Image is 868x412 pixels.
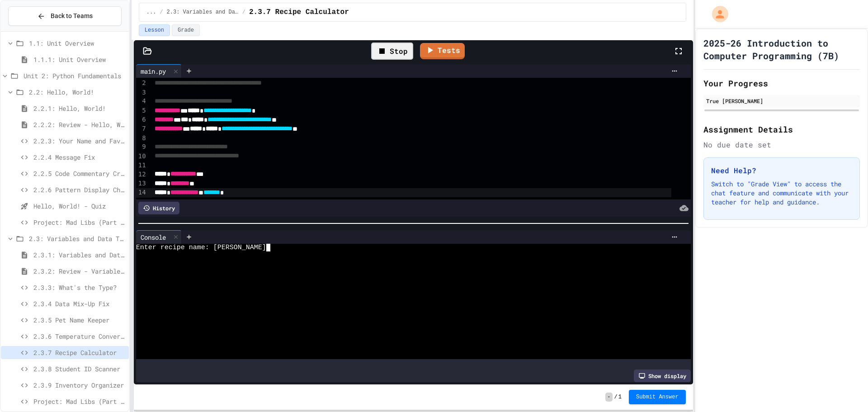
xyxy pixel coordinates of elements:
[167,9,239,16] span: 2.3: Variables and Data Types
[136,97,147,106] div: 4
[136,232,170,242] div: Console
[33,152,125,162] span: 2.2.4 Message Fix
[33,136,125,146] span: 2.2.3: Your Name and Favorite Movie
[605,393,612,402] span: -
[160,9,163,16] span: /
[33,250,125,260] span: 2.3.1: Variables and Data Types
[249,7,349,18] span: 2.3.7 Recipe Calculator
[136,124,147,133] div: 7
[136,170,147,179] div: 12
[703,123,860,136] h2: Assignment Details
[33,169,125,178] span: 2.2.5 Code Commentary Creator
[136,142,147,152] div: 9
[618,393,622,401] span: 1
[136,179,147,188] div: 13
[33,331,125,341] span: 2.3.6 Temperature Converter
[172,24,200,36] button: Grade
[703,37,860,62] h1: 2025-26 Introduction to Computer Programming (7B)
[136,161,147,170] div: 11
[629,390,686,404] button: Submit Answer
[33,380,125,390] span: 2.3.9 Inventory Organizer
[51,11,93,21] span: Back to Teams
[420,43,465,59] a: Tests
[33,315,125,325] span: 2.3.5 Pet Name Keeper
[136,79,147,88] div: 2
[703,139,860,150] div: No due date set
[33,120,125,129] span: 2.2.2: Review - Hello, World!
[371,43,413,60] div: Stop
[33,364,125,374] span: 2.3.8 Student ID Scanner
[136,88,147,97] div: 3
[136,188,147,197] div: 14
[634,369,691,382] div: Show display
[138,202,179,214] div: History
[139,24,170,36] button: Lesson
[29,87,125,97] span: 2.2: Hello, World!
[136,230,182,244] div: Console
[33,104,125,113] span: 2.2.1: Hello, World!
[8,6,122,26] button: Back to Teams
[33,348,125,357] span: 2.3.7 Recipe Calculator
[33,397,125,406] span: Project: Mad Libs (Part 2)
[136,244,266,251] span: Enter recipe name: [PERSON_NAME]
[136,115,147,124] div: 6
[33,299,125,308] span: 2.3.4 Data Mix-Up Fix
[33,218,125,227] span: Project: Mad Libs (Part 1)
[703,77,860,90] h2: Your Progress
[136,106,147,115] div: 5
[242,9,245,16] span: /
[706,97,857,105] div: True [PERSON_NAME]
[29,234,125,243] span: 2.3: Variables and Data Types
[146,9,156,16] span: ...
[136,66,170,76] div: main.py
[33,201,125,211] span: Hello, World! - Quiz
[136,64,182,78] div: main.py
[29,38,125,48] span: 1.1: Unit Overview
[614,393,618,401] span: /
[33,55,125,64] span: 1.1.1: Unit Overview
[636,393,679,401] span: Submit Answer
[33,185,125,194] span: 2.2.6 Pattern Display Challenge
[136,134,147,143] div: 8
[24,71,125,81] span: Unit 2: Python Fundamentals
[711,165,852,176] h3: Need Help?
[703,4,731,24] div: My Account
[33,283,125,292] span: 2.3.3: What's the Type?
[136,152,147,161] div: 10
[33,266,125,276] span: 2.3.2: Review - Variables and Data Types
[711,180,852,207] p: Switch to "Grade View" to access the chat feature and communicate with your teacher for help and ...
